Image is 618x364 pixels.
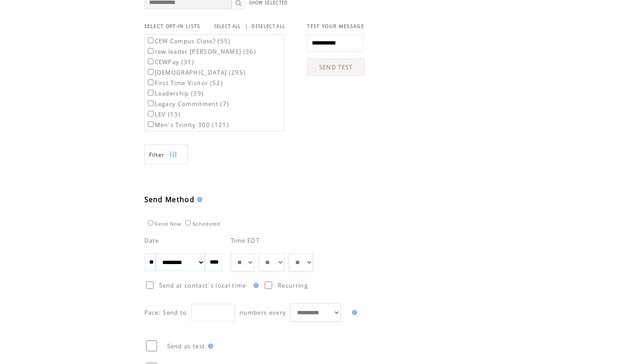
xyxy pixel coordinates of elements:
[144,23,201,29] span: SELECT OPT-IN LISTS
[252,24,285,29] a: DESELECT ALL
[214,24,241,29] a: SELECT ALL
[307,23,364,29] span: TEST YOUR MESSAGE
[278,282,308,289] span: Recurring
[146,79,223,87] label: First Time Visitor (52)
[245,22,248,30] span: |
[148,100,154,106] input: Legacy Commitment (7)
[239,309,286,316] span: numbers every
[148,48,154,54] input: cew leader [PERSON_NAME] (36)
[169,145,177,165] img: filters.png
[148,220,154,226] input: Send Now
[148,79,154,85] input: First Time Visitor (52)
[146,69,246,76] label: [DEMOGRAPHIC_DATA] (295)
[146,221,181,227] label: Send Now
[349,310,357,315] img: help.gif
[146,100,229,108] label: Legacy Commitment (7)
[146,121,229,129] label: Men`s Trinity 300 (121)
[146,89,204,97] label: Leadership (39)
[307,58,365,76] a: SEND TEST
[148,121,154,127] input: Men`s Trinity 300 (121)
[148,111,154,117] input: LEV (13)
[146,58,195,66] label: CEWPay (31)
[159,282,246,289] span: Send at contact`s local time
[144,195,195,204] span: Send Method
[148,38,154,43] input: CEW Campus Class? (55)
[205,343,213,349] img: help.gif
[146,48,256,55] label: cew leader [PERSON_NAME] (36)
[144,309,187,316] span: Pace: Send to
[148,90,154,96] input: Leadership (39)
[146,110,181,118] label: LEV (13)
[183,221,220,227] label: Scheduled
[167,342,205,350] span: Send as test
[185,220,191,226] input: Scheduled
[231,237,260,244] span: Time EDT
[251,283,259,288] img: help.gif
[149,151,165,158] span: Show filters
[144,237,159,244] span: Date
[146,37,231,45] label: CEW Campus Class? (55)
[148,69,154,75] input: [DEMOGRAPHIC_DATA] (295)
[144,144,188,164] a: Filter
[148,58,154,64] input: CEWPay (31)
[195,197,202,202] img: help.gif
